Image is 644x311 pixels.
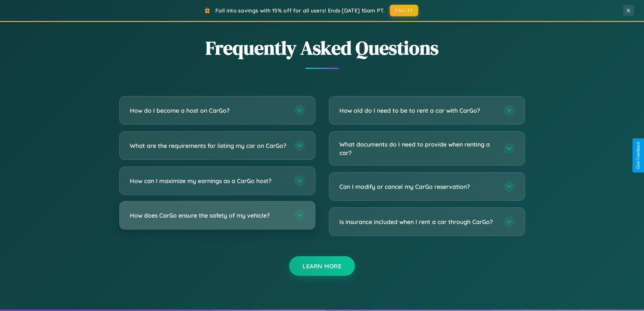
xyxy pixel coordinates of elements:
[339,106,497,115] h3: How old do I need to be to rent a car with CarGo?
[130,106,287,115] h3: How do I become a host on CarGo?
[130,211,287,220] h3: How does CarGo ensure the safety of my vehicle?
[130,141,287,150] h3: What are the requirements for listing my car on CarGo?
[215,7,385,14] span: Fall into savings with 15% off for all users! Ends [DATE] 10am PT.
[289,256,355,276] button: Learn More
[339,140,497,157] h3: What documents do I need to provide when renting a car?
[130,177,287,185] h3: How can I maximize my earnings as a CarGo host?
[119,35,525,61] h2: Frequently Asked Questions
[339,218,497,226] h3: Is insurance included when I rent a car through CarGo?
[339,182,497,191] h3: Can I modify or cancel my CarGo reservation?
[636,142,641,169] div: Give Feedback
[390,5,418,16] button: FALL15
